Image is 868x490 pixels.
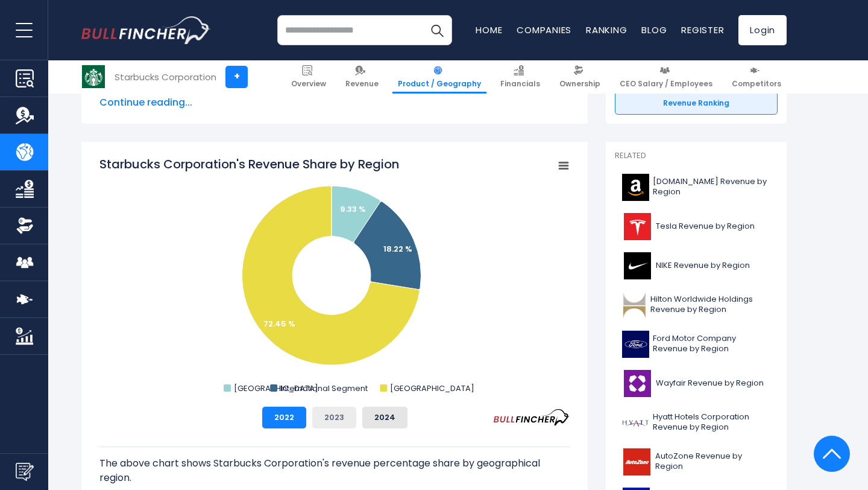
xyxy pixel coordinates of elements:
[622,291,647,319] img: HLT logo
[622,174,649,201] img: AMZN logo
[653,412,770,433] span: Hyatt Hotels Corporation Revenue by Region
[340,203,366,215] text: 9.33 %
[615,210,778,243] a: Tesla Revenue by Region
[99,456,570,485] p: The above chart shows Starbucks Corporation's revenue percentage share by geographical region.
[554,60,606,94] a: Ownership
[732,79,781,89] span: Competitors
[99,156,399,173] tspan: Starbucks Corporation's Revenue Share by Region
[16,217,34,235] img: Ownership
[263,318,295,329] text: 72.45 %
[559,79,600,89] span: Ownership
[476,24,502,36] a: Home
[345,79,379,89] span: Revenue
[656,378,764,389] span: Wayfair Revenue by Region
[622,409,649,436] img: H logo
[641,24,667,36] a: Blog
[82,65,105,88] img: SBUX logo
[500,79,540,89] span: Financials
[495,60,546,94] a: Financials
[615,288,778,322] a: Hilton Worldwide Holdings Revenue by Region
[81,16,211,44] a: Go to homepage
[622,448,652,476] img: AZO logo
[656,221,755,232] span: Tesla Revenue by Region
[653,177,770,197] span: [DOMAIN_NAME] Revenue by Region
[614,60,718,94] a: CEO Salary / Employees
[615,92,778,115] a: Revenue Ranking
[738,15,787,45] a: Login
[622,370,652,397] img: W logo
[81,16,211,44] img: bullfincher logo
[99,95,570,110] span: Continue reading...
[615,367,778,400] a: Wayfair Revenue by Region
[390,383,474,394] text: [GEOGRAPHIC_DATA]
[726,60,787,94] a: Competitors
[340,60,384,94] a: Revenue
[615,171,778,204] a: [DOMAIN_NAME] Revenue by Region
[517,24,571,36] a: Companies
[392,60,486,94] a: Product / Geography
[312,407,356,428] button: 2023
[615,445,778,479] a: AutoZone Revenue by Region
[115,70,216,84] div: Starbucks Corporation
[622,252,652,279] img: NKE logo
[286,60,332,94] a: Overview
[655,451,770,472] span: AutoZone Revenue by Region
[615,406,778,439] a: Hyatt Hotels Corporation Revenue by Region
[383,243,412,255] text: 18.22 %
[586,24,627,36] a: Ranking
[615,151,778,161] p: Related
[280,383,368,394] text: International Segment
[362,407,407,428] button: 2024
[620,79,712,89] span: CEO Salary / Employees
[262,407,306,428] button: 2022
[615,328,778,361] a: Ford Motor Company Revenue by Region
[622,331,649,358] img: F logo
[653,334,770,354] span: Ford Motor Company Revenue by Region
[422,15,452,45] button: Search
[291,79,326,89] span: Overview
[650,294,770,315] span: Hilton Worldwide Holdings Revenue by Region
[622,213,652,240] img: TSLA logo
[225,66,248,88] a: +
[656,261,750,271] span: NIKE Revenue by Region
[681,24,724,36] a: Register
[615,249,778,282] a: NIKE Revenue by Region
[398,79,481,89] span: Product / Geography
[234,383,318,394] text: [GEOGRAPHIC_DATA]
[99,156,570,397] svg: Starbucks Corporation's Revenue Share by Region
